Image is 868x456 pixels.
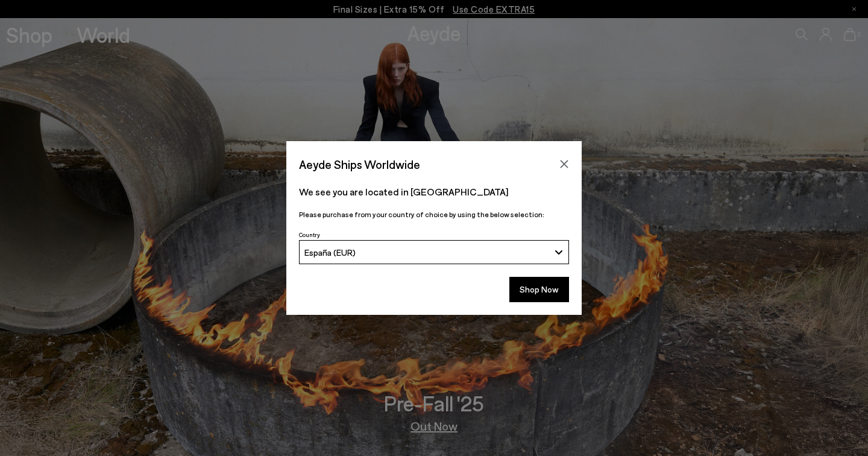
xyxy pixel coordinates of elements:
[299,209,569,220] p: Please purchase from your country of choice by using the below selection:
[304,247,356,258] span: España (EUR)
[299,185,569,199] p: We see you are located in [GEOGRAPHIC_DATA]
[509,277,569,302] button: Shop Now
[299,231,320,238] span: Country
[555,155,573,173] button: Close
[299,154,420,175] span: Aeyde Ships Worldwide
